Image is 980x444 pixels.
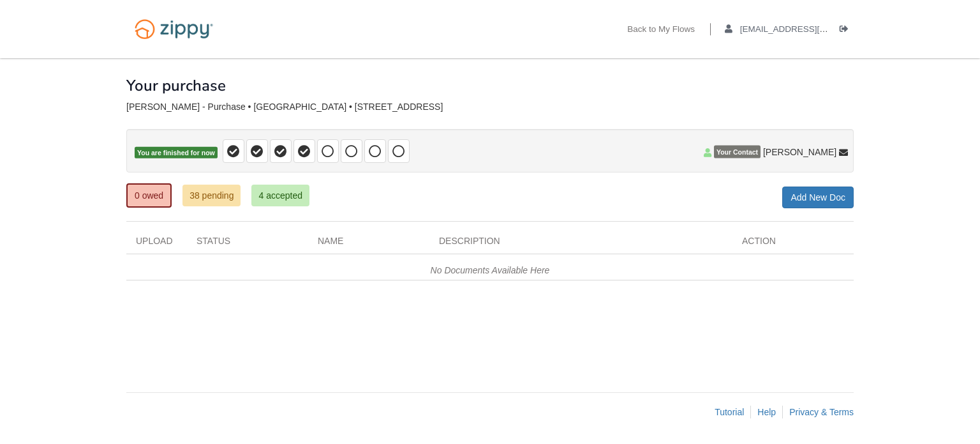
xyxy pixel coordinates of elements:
a: Privacy & Terms [789,407,854,417]
span: Your Contact [714,146,761,158]
div: Upload [126,234,187,254]
div: Status [187,234,308,254]
a: edit profile [725,24,886,37]
a: 0 owed [126,183,172,208]
div: Action [732,234,854,254]
span: You are finished for now [135,147,218,159]
span: ajbyrom1999@gmail.com [740,24,886,34]
div: [PERSON_NAME] - Purchase • [GEOGRAPHIC_DATA] • [STREET_ADDRESS] [126,102,854,112]
a: Help [757,407,776,417]
a: Back to My Flows [627,24,695,37]
a: 4 accepted [251,185,309,206]
a: 38 pending [182,185,241,206]
div: Description [429,234,732,254]
em: No Documents Available Here [431,265,550,275]
span: [PERSON_NAME] [763,146,836,158]
div: Name [308,234,429,254]
h1: Your purchase [126,77,226,94]
a: Add New Doc [782,187,854,208]
img: Logo [126,13,221,45]
a: Tutorial [715,407,744,417]
a: Log out [840,24,854,37]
